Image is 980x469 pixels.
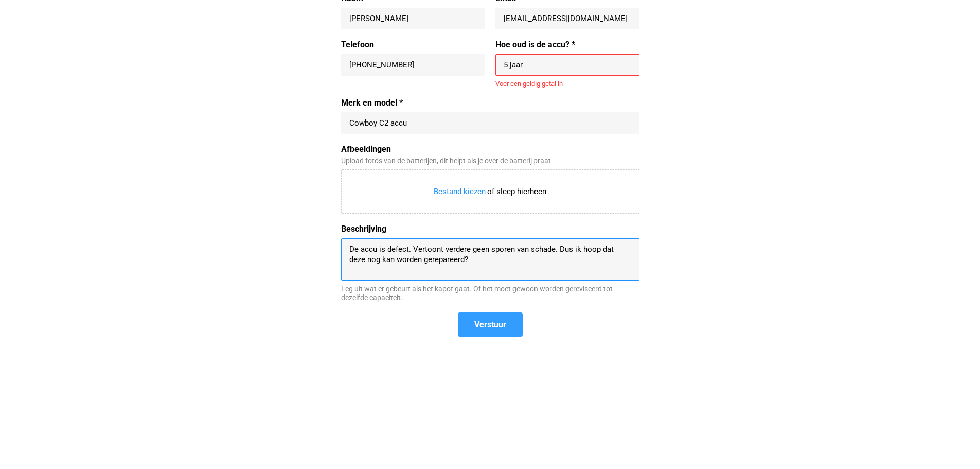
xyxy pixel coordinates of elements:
[341,224,639,234] label: Beschrijving
[504,13,631,24] input: Email *
[349,60,477,70] input: +31 647493275
[349,13,477,24] input: Naam *
[341,40,485,50] label: Telefoon
[349,118,631,128] input: Merk en model *
[458,312,523,337] button: Verstuur
[474,319,506,330] span: Verstuur
[341,157,639,165] div: Upload foto's van de batterijen, dit helpt als je over de batterij praat
[495,80,639,88] div: Voer een geldig getal in
[349,244,631,275] textarea: De accu is defect. Vertoont verdere geen sporen van schade. Dus ik hoop dat deze nog kan worden g...
[341,285,639,302] div: Leg uit wat er gebeurt als het kapot gaat. Of het moet gewoon worden gereviseerd tot dezelfde cap...
[495,40,639,50] label: Hoe oud is de accu? *
[341,98,639,108] label: Merk en model *
[341,144,639,154] label: Afbeeldingen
